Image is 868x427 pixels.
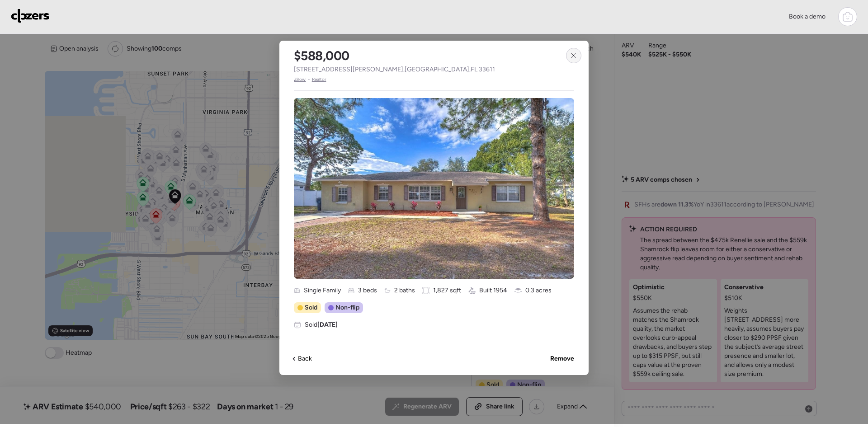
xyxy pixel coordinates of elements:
[305,303,317,312] span: Sold
[394,286,415,295] span: 2 baths
[433,286,461,295] span: 1,827 sqft
[525,286,552,295] span: 0.3 acres
[298,354,312,363] span: Back
[305,320,338,329] span: Sold
[294,48,349,63] h2: $588,000
[312,76,326,83] span: Realtor
[294,65,495,74] span: [STREET_ADDRESS][PERSON_NAME] , [GEOGRAPHIC_DATA] , FL 33611
[335,303,359,312] span: Non-flip
[11,9,50,23] img: Logo
[789,13,826,20] span: Book a demo
[308,76,310,83] span: •
[479,286,507,295] span: Built 1954
[358,286,377,295] span: 3 beds
[294,76,306,83] span: Zillow
[550,354,574,363] span: Remove
[304,286,341,295] span: Single Family
[317,321,338,328] span: [DATE]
